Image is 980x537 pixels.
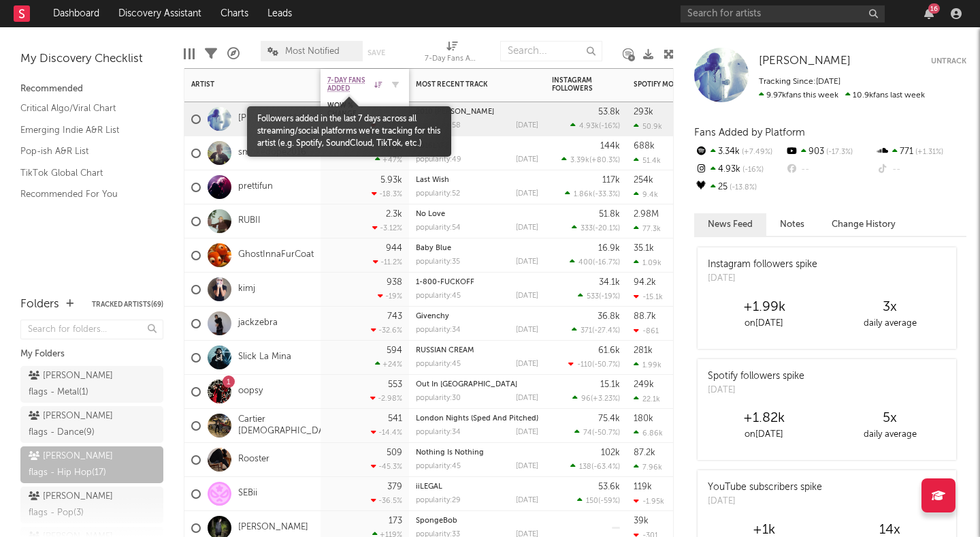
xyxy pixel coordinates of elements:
span: -33.3 % [595,191,618,198]
div: -- [785,161,875,179]
div: 5 x [827,410,953,427]
div: 88.7k [634,312,656,321]
div: 771 [876,143,966,161]
div: popularity: 54 [416,224,461,232]
button: Change History [818,213,909,236]
div: -19 % [378,292,402,301]
span: -50.7 % [594,429,618,437]
span: 1.86k [574,191,593,198]
div: WoW % Change [327,102,382,118]
button: News Feed [694,213,766,236]
div: [PERSON_NAME] flags - Pop ( 3 ) [29,489,125,521]
a: Critical Algo/Viral Chart [20,101,150,116]
div: ( ) [565,189,620,198]
div: 34.1k [599,278,620,287]
a: Pop-ish A&R List [20,144,150,159]
span: 138 [579,463,591,471]
div: popularity: 29 [416,497,461,504]
span: -19 % [601,293,618,301]
div: 50.9k [634,122,662,131]
div: Edit Columns [184,34,195,74]
div: 2.3k [386,210,402,219]
div: Nothing Is Nothing [416,449,538,457]
div: +47 % [375,155,402,164]
div: 379 [387,482,402,491]
div: No Love [416,211,538,218]
div: -3.12 % [372,224,402,232]
div: 61.6k [598,346,620,355]
div: on [DATE] [701,427,827,443]
a: kimj [238,283,255,295]
input: Search for folders... [20,320,163,339]
input: Search... [500,41,602,61]
div: 180k [634,414,653,423]
div: -1.95k [634,497,664,506]
a: iiLEGAL [416,483,442,491]
div: 7.96k [634,463,662,472]
div: London Nights (Sped And Pitched) [416,415,538,423]
span: [PERSON_NAME] [759,55,851,67]
div: Filters [205,34,217,74]
a: [PERSON_NAME] [238,113,308,125]
div: Folders [20,296,59,313]
div: ( ) [570,258,620,266]
div: 509 [387,448,402,457]
div: 7-Day Fans Added (7-Day Fans Added) [425,51,479,67]
div: -2.98 % [370,394,402,403]
a: SEBii [238,488,257,500]
a: [PERSON_NAME] flags - Pop(3) [20,487,163,523]
div: 2010 Justin Bieber [416,108,538,116]
a: Recommended For You [20,187,150,202]
button: 16 [924,8,934,19]
div: 77.3k [634,224,661,233]
div: -8.18 % [371,121,402,130]
div: popularity: 52 [416,190,460,198]
div: 249k [634,380,654,389]
a: [PERSON_NAME] flags - Hip Hop(17) [20,446,163,483]
div: Last Wish [416,177,538,184]
div: 53.8k [598,108,620,117]
div: daily average [827,316,953,332]
div: [DATE] [516,395,538,402]
div: 25 [694,179,785,196]
span: -16.7 % [595,259,618,266]
div: My Folders [20,346,163,363]
span: +7.49 % [740,149,772,156]
div: 594 [387,346,402,355]
div: [DATE] [516,326,538,334]
span: -20.1 % [595,225,618,232]
div: 51.4k [634,156,661,165]
div: ( ) [577,496,620,505]
div: YouTube subscribers spike [708,480,822,495]
a: [PERSON_NAME] flags - Dance(9) [20,406,163,443]
div: popularity: 49 [416,156,461,164]
a: No Love [416,211,445,218]
div: -36.5 % [371,496,402,505]
div: 281k [634,346,653,355]
div: [DATE] [516,497,538,504]
div: popularity: 34 [416,326,461,334]
div: Spotify followers spike [708,369,804,384]
div: 903 [785,143,875,161]
div: 293k [634,108,653,117]
div: A&R Pipeline [227,34,240,74]
a: Emerging Indie A&R List [20,123,150,138]
a: Rooster [238,454,269,465]
div: Instagram followers spike [708,258,817,272]
div: 22.1k [634,395,660,403]
div: ( ) [568,360,620,369]
div: ( ) [572,394,620,403]
a: jackzebra [238,318,278,329]
div: 2.98M [634,210,659,219]
div: 3.34k [694,143,785,161]
a: RUBII [238,215,261,227]
div: 7-Day Fans Added (7-Day Fans Added) [425,34,479,74]
div: -15.1k [634,292,663,301]
div: popularity: 30 [416,395,461,402]
span: -59 % [600,497,618,505]
a: Last Wish [416,177,449,184]
a: prettifun [238,181,273,193]
div: [DATE] [708,384,804,397]
div: 1-800-FUCKOFF [416,279,538,286]
a: Out In [GEOGRAPHIC_DATA] [416,381,517,388]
